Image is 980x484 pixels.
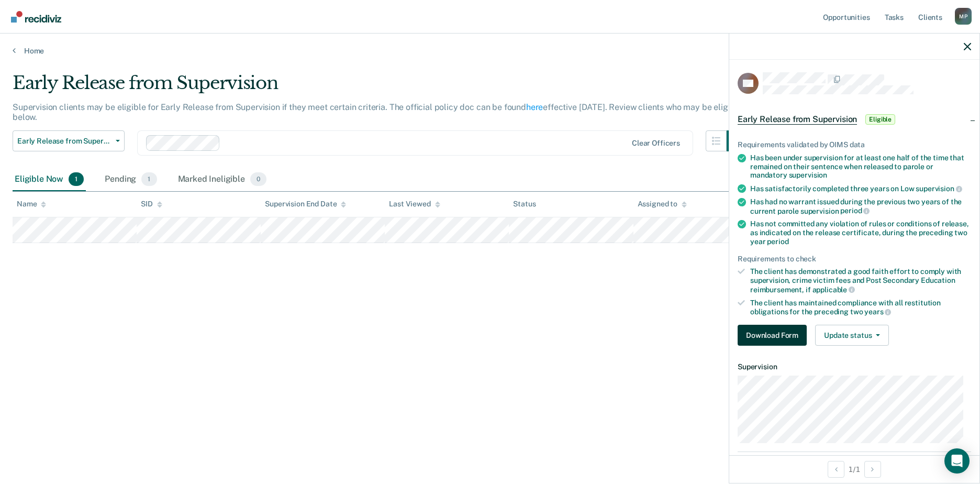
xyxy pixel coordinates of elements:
[750,267,971,294] div: The client has demonstrated a good faith effort to comply with supervision, crime victim fees and...
[865,114,895,125] span: Eligible
[767,237,788,246] span: period
[738,140,971,149] div: Requirements validated by OIMS data
[815,325,889,346] button: Update status
[750,197,971,215] div: Has had no warrant issued during the previous two years of the current parole supervision
[729,455,979,483] div: 1 / 1
[738,362,971,371] dt: Supervision
[916,184,962,193] span: supervision
[13,102,742,122] p: Supervision clients may be eligible for Early Release from Supervision if they meet certain crite...
[103,168,159,191] div: Pending
[789,171,827,179] span: supervision
[840,206,870,215] span: period
[750,153,971,180] div: Has been under supervision for at least one half of the time that remained on their sentence when...
[828,461,844,478] button: Previous Opportunity
[389,200,440,208] div: Last Viewed
[69,172,84,186] span: 1
[750,299,971,316] div: The client has maintained compliance with all restitution obligations for the preceding two
[955,8,972,25] button: Profile dropdown button
[17,200,46,208] div: Name
[750,219,971,246] div: Has not committed any violation of rules or conditions of release, as indicated on the release ce...
[638,200,687,208] div: Assigned to
[738,114,857,125] span: Early Release from Supervision
[864,461,881,478] button: Next Opportunity
[738,325,811,346] a: Navigate to form link
[944,448,970,474] div: Open Intercom Messenger
[13,168,86,191] div: Eligible Now
[176,168,269,191] div: Marked Ineligible
[738,255,971,263] div: Requirements to check
[11,11,61,23] img: Recidiviz
[526,102,543,112] a: here
[13,46,967,56] a: Home
[17,137,112,146] span: Early Release from Supervision
[812,285,855,294] span: applicable
[13,72,748,102] div: Early Release from Supervision
[141,200,162,208] div: SID
[955,8,972,25] div: M P
[864,307,891,316] span: years
[632,139,680,148] div: Clear officers
[141,172,157,186] span: 1
[250,172,266,186] span: 0
[738,325,807,346] button: Download Form
[265,200,346,208] div: Supervision End Date
[750,184,971,193] div: Has satisfactorily completed three years on Low
[729,103,979,136] div: Early Release from SupervisionEligible
[513,200,536,208] div: Status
